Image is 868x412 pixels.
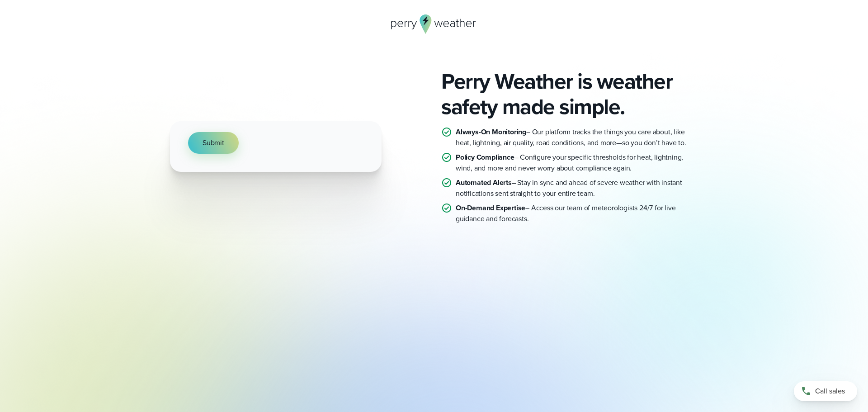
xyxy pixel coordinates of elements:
strong: Always-On Monitoring [456,127,526,137]
span: Call sales [815,386,845,397]
p: – Stay in sync and ahead of severe weather with instant notifications sent straight to your entir... [456,177,698,199]
p: – Access our team of meteorologists 24/7 for live guidance and forecasts. [456,203,698,224]
p: – Our platform tracks the things you care about, like heat, lightning, air quality, road conditio... [456,127,698,148]
a: Call sales [794,381,857,401]
strong: Policy Compliance [456,152,514,162]
p: – Configure your specific thresholds for heat, lightning, wind, and more and never worry about co... [456,152,698,174]
h2: Perry Weather is weather safety made simple. [441,69,698,119]
strong: Automated Alerts [456,177,512,188]
span: Submit [203,137,224,148]
strong: On-Demand Expertise [456,203,525,213]
button: Submit [188,132,239,154]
